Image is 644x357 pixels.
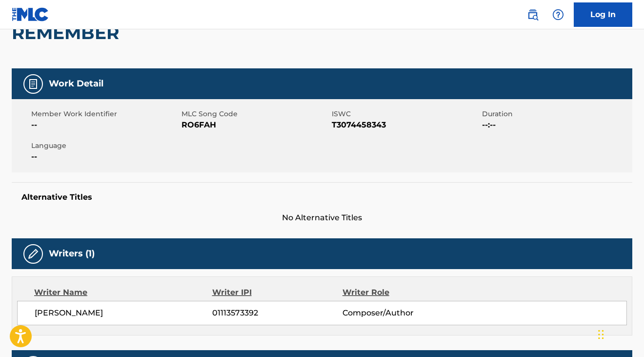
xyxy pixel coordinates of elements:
[212,307,342,319] span: 01113573392
[181,119,329,131] span: RO6FAH
[574,2,632,27] a: Log In
[34,287,212,298] div: Writer Name
[31,109,179,119] span: Member Work Identifier
[31,151,179,163] span: --
[342,307,461,319] span: Composer/Author
[548,5,568,24] div: Help
[212,287,342,298] div: Writer IPI
[342,287,461,298] div: Writer Role
[527,9,539,21] img: search
[523,5,543,24] a: Public Search
[21,192,623,202] h5: Alternative Titles
[27,248,39,260] img: Writers
[552,9,564,21] img: help
[482,119,630,131] span: --:--
[31,141,179,151] span: Language
[181,109,329,119] span: MLC Song Code
[332,109,480,119] span: ISWC
[12,22,124,44] h2: REMEMBER
[31,119,179,131] span: --
[598,320,604,349] div: Drag
[49,78,103,89] h5: Work Detail
[332,119,480,131] span: T3074458343
[12,7,49,21] img: MLC Logo
[35,307,212,319] span: [PERSON_NAME]
[12,212,632,224] span: No Alternative Titles
[482,109,630,119] span: Duration
[27,78,39,90] img: Work Detail
[595,310,644,357] iframe: Chat Widget
[49,248,95,259] h5: Writers (1)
